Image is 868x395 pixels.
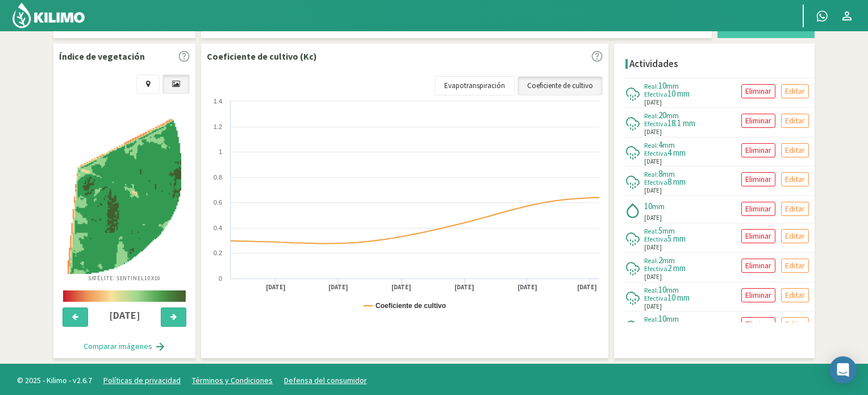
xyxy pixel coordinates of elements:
[644,149,667,157] span: Efectiva
[745,259,771,272] p: Eliminar
[644,235,667,243] span: Efectiva
[644,213,662,223] span: [DATE]
[518,76,603,95] a: Coeficiente de cultivo
[11,375,98,386] span: © 2025 - Kilimo - v2.6.7
[658,255,662,265] span: 2
[214,199,222,206] text: 0.6
[741,229,775,243] button: Eliminar
[667,263,686,273] span: 2 mm
[781,317,809,331] button: Editar
[745,144,771,157] p: Eliminar
[745,318,771,331] p: Eliminar
[667,176,686,187] span: 8 mm
[781,172,809,186] button: Editar
[328,283,348,292] text: [DATE]
[741,114,775,128] button: Eliminar
[781,114,809,128] button: Editar
[391,283,411,292] text: [DATE]
[644,157,662,167] span: [DATE]
[662,169,675,179] span: mm
[658,313,666,324] span: 10
[266,283,286,292] text: [DATE]
[63,290,186,302] img: scale
[666,314,679,324] span: mm
[644,119,667,128] span: Efectiva
[658,139,662,150] span: 4
[781,84,809,98] button: Editar
[785,259,805,272] p: Editar
[644,272,662,282] span: [DATE]
[214,98,222,105] text: 1.4
[95,310,155,321] h4: [DATE]
[644,286,658,294] span: Real:
[68,119,181,275] img: e34c45dd-b2de-43b9-8ce3-5de0b7cce4ca_-_sentinel_-_2025-08-23.png
[741,288,775,302] button: Eliminar
[785,144,805,157] p: Editar
[745,114,771,127] p: Eliminar
[741,143,775,157] button: Eliminar
[781,229,809,243] button: Editar
[741,172,775,186] button: Eliminar
[644,302,662,311] span: [DATE]
[781,259,809,273] button: Editar
[745,230,771,243] p: Eliminar
[214,250,222,256] text: 0.2
[781,288,809,302] button: Editar
[658,284,666,295] span: 10
[644,294,667,302] span: Efectiva
[644,141,658,149] span: Real:
[658,168,662,179] span: 8
[745,173,771,186] p: Eliminar
[219,275,222,282] text: 0
[745,289,771,302] p: Eliminar
[667,292,690,303] span: 10 mm
[284,375,367,385] a: Defensa del consumidor
[785,289,805,302] p: Editar
[644,201,652,211] span: 10
[644,170,658,178] span: Real:
[577,283,597,292] text: [DATE]
[644,186,662,196] span: [DATE]
[658,110,666,120] span: 20
[644,82,658,90] span: Real:
[219,148,222,155] text: 1
[207,49,317,63] p: Coeficiente de cultivo (Kc)
[629,59,678,69] h4: Actividades
[667,147,686,158] span: 4 mm
[72,335,177,358] button: Comparar imágenes
[666,110,679,120] span: mm
[741,317,775,331] button: Eliminar
[644,111,658,120] span: Real:
[781,143,809,157] button: Editar
[518,283,537,292] text: [DATE]
[658,225,662,236] span: 5
[644,256,658,265] span: Real:
[214,123,222,130] text: 1.2
[454,283,474,292] text: [DATE]
[644,178,667,186] span: Efectiva
[741,202,775,216] button: Eliminar
[644,127,662,137] span: [DATE]
[662,255,675,265] span: mm
[644,227,658,235] span: Real:
[652,201,665,211] span: mm
[214,224,222,231] text: 0.4
[785,114,805,127] p: Editar
[785,85,805,98] p: Editar
[644,98,662,107] span: [DATE]
[785,202,805,215] p: Editar
[644,264,667,273] span: Efectiva
[829,356,857,384] div: Open Intercom Messenger
[667,233,686,244] span: 5 mm
[644,90,667,98] span: Efectiva
[662,140,675,150] span: mm
[192,375,273,385] a: Términos y Condiciones
[785,230,805,243] p: Editar
[666,81,679,91] span: mm
[781,202,809,216] button: Editar
[785,318,805,331] p: Editar
[667,88,690,99] span: 10 mm
[435,76,515,95] a: Evapotranspiración
[658,80,666,91] span: 10
[88,274,161,282] p: Satélite: Sentinel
